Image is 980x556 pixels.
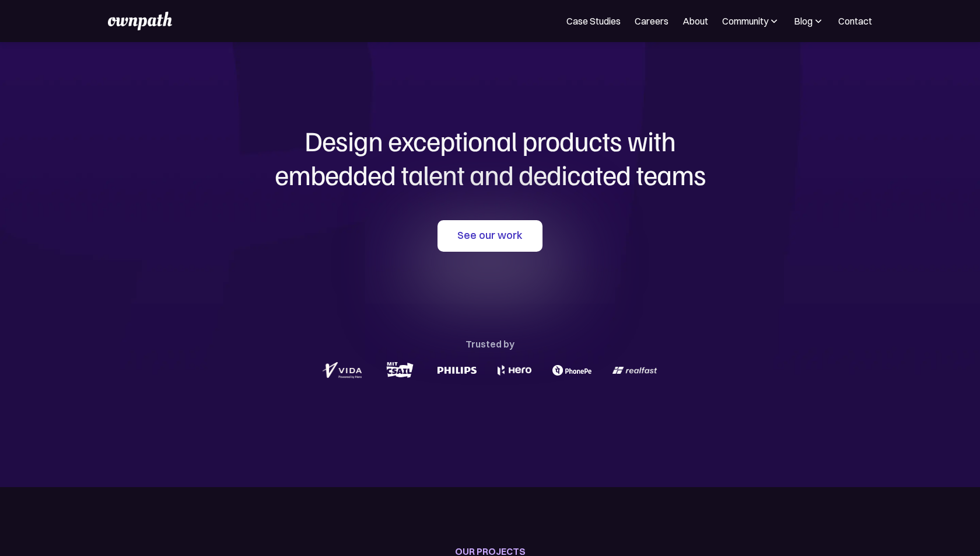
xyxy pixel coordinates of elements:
[635,14,668,28] a: Careers
[722,14,780,28] div: Community
[794,14,824,28] div: Blog
[794,14,813,28] div: Blog
[466,336,514,352] div: Trusted by
[682,14,708,28] a: About
[838,14,872,28] a: Contact
[722,14,768,28] div: Community
[210,124,770,191] h1: Design exceptional products with embedded talent and dedicated teams
[566,14,621,28] a: Case Studies
[437,220,542,252] a: See our work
